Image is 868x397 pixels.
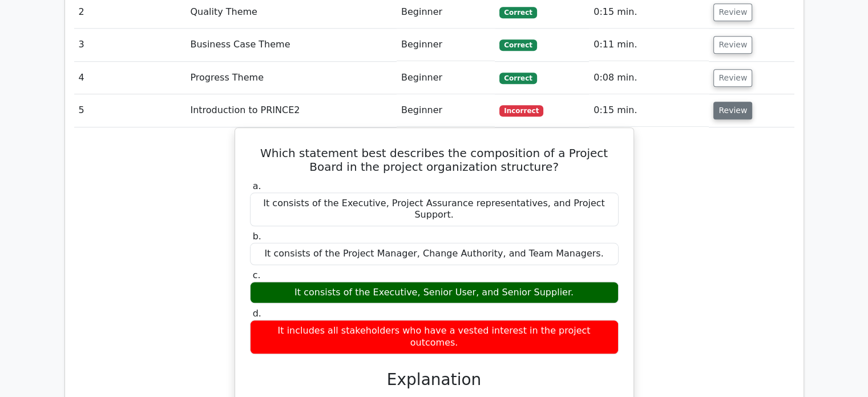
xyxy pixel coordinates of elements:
[185,29,397,61] td: Business Case Theme
[499,7,536,18] span: Correct
[249,146,620,174] h5: Which statement best describes the composition of a Project Board in the project organization str...
[499,73,536,84] span: Correct
[589,62,709,94] td: 0:08 min.
[185,94,397,127] td: Introduction to PRINCE2
[713,102,752,119] button: Review
[397,29,495,61] td: Beginner
[589,29,709,61] td: 0:11 min.
[253,181,261,191] span: a.
[74,62,186,94] td: 4
[253,231,261,242] span: b.
[74,94,186,127] td: 5
[250,282,619,304] div: It consists of the Executive, Senior User, and Senior Supplier.
[250,243,619,265] div: It consists of the Project Manager, Change Authority, and Team Managers.
[253,308,261,319] span: d.
[250,320,619,354] div: It includes all stakeholders who have a vested interest in the project outcomes.
[713,36,752,54] button: Review
[74,29,186,61] td: 3
[499,39,536,51] span: Correct
[713,69,752,87] button: Review
[589,94,709,127] td: 0:15 min.
[713,3,752,21] button: Review
[253,270,261,280] span: c.
[499,105,543,117] span: Incorrect
[250,193,619,227] div: It consists of the Executive, Project Assurance representatives, and Project Support.
[185,62,397,94] td: Progress Theme
[397,94,495,127] td: Beginner
[257,370,612,390] h3: Explanation
[397,62,495,94] td: Beginner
